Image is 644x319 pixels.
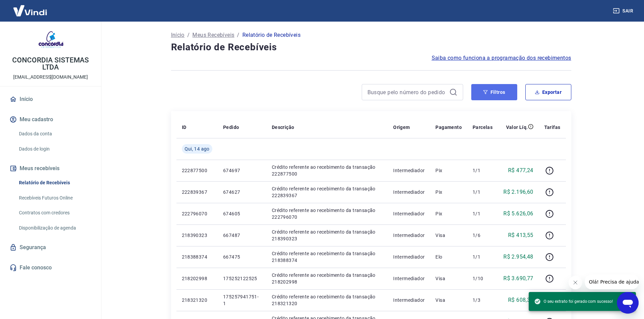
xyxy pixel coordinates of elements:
p: 1/1 [473,167,493,174]
p: Crédito referente ao recebimento da transação 222877500 [272,164,382,177]
p: Visa [435,232,462,239]
p: 1/6 [473,232,493,239]
p: Tarifas [544,124,560,131]
h4: Relatório de Recebíveis [171,41,571,54]
p: CONCORDIA SISTEMAS LTDA [5,57,96,71]
p: [EMAIL_ADDRESS][DOMAIN_NAME] [13,74,88,81]
p: / [187,31,190,39]
p: Pix [435,167,462,174]
p: 222877500 [182,167,212,174]
p: 1/1 [473,254,493,260]
p: 674627 [223,189,261,195]
button: Sair [612,5,636,17]
p: Pix [435,210,462,217]
p: 218202998 [182,275,212,282]
a: Relatório de Recebíveis [16,176,93,190]
p: Intermediador [393,297,425,303]
p: R$ 2.954,48 [503,253,533,261]
button: Filtros [471,84,517,100]
p: 667475 [223,254,261,260]
button: Meu cadastro [8,112,93,127]
p: 175257941751-1 [223,293,261,307]
img: a68c8fd8-fab5-48c0-8bd6-9edace40e89e.jpeg [37,27,64,54]
a: Contratos com credores [16,206,93,220]
p: Crédito referente ao recebimento da transação 222839367 [272,185,382,199]
p: R$ 3.690,77 [503,274,533,283]
p: 222839367 [182,189,212,195]
button: Exportar [525,84,571,100]
p: Origem [393,124,410,131]
p: Crédito referente ao recebimento da transação 218202998 [272,272,382,285]
p: Intermediador [393,189,425,195]
span: Qui, 14 ago [185,145,210,152]
p: 667487 [223,232,261,239]
p: 1/3 [473,297,493,303]
p: Visa [435,297,462,303]
p: 674605 [223,210,261,217]
a: Saiba como funciona a programação dos recebimentos [432,54,571,62]
p: R$ 5.626,06 [503,210,533,218]
button: Meus recebíveis [8,161,93,176]
p: 222796070 [182,210,212,217]
p: 1/10 [473,275,493,282]
span: O seu extrato foi gerado com sucesso! [534,298,613,305]
p: Crédito referente ao recebimento da transação 218388374 [272,250,382,264]
a: Dados da conta [16,127,93,141]
a: Meus Recebíveis [192,31,234,39]
p: Crédito referente ao recebimento da transação 218390323 [272,229,382,242]
p: Pagamento [435,124,462,131]
a: Fale conosco [8,260,93,275]
p: Valor Líq. [506,124,528,131]
p: R$ 477,24 [508,166,533,175]
img: Vindi [8,0,52,21]
p: Intermediador [393,210,425,217]
p: R$ 608,37 [508,296,533,304]
a: Dados de login [16,142,93,156]
p: 218390323 [182,232,212,239]
p: 1/1 [473,210,493,217]
p: R$ 413,55 [508,231,533,239]
a: Recebíveis Futuros Online [16,191,93,205]
iframe: Botão para abrir a janela de mensagens [617,292,639,314]
p: Relatório de Recebíveis [242,31,301,39]
p: Parcelas [473,124,493,131]
p: Intermediador [393,167,425,174]
p: Crédito referente ao recebimento da transação 222796070 [272,207,382,220]
p: Intermediador [393,232,425,239]
p: Crédito referente ao recebimento da transação 218321320 [272,293,382,307]
p: 218321320 [182,297,212,303]
p: 1/1 [473,189,493,195]
iframe: Fechar mensagem [569,276,582,289]
input: Busque pelo número do pedido [367,87,447,97]
a: Disponibilização de agenda [16,221,93,235]
p: Pedido [223,124,239,131]
a: Início [171,31,185,39]
a: Início [8,92,93,107]
p: 218388374 [182,254,212,260]
p: Intermediador [393,254,425,260]
p: Elo [435,254,462,260]
iframe: Mensagem da empresa [585,274,639,289]
span: Olá! Precisa de ajuda? [4,5,57,10]
p: ID [182,124,187,131]
p: R$ 2.196,60 [503,188,533,196]
p: / [237,31,239,39]
p: Descrição [272,124,294,131]
p: Visa [435,275,462,282]
a: Segurança [8,240,93,255]
p: 674697 [223,167,261,174]
p: Pix [435,189,462,195]
p: Intermediador [393,275,425,282]
p: 175252122525 [223,275,261,282]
